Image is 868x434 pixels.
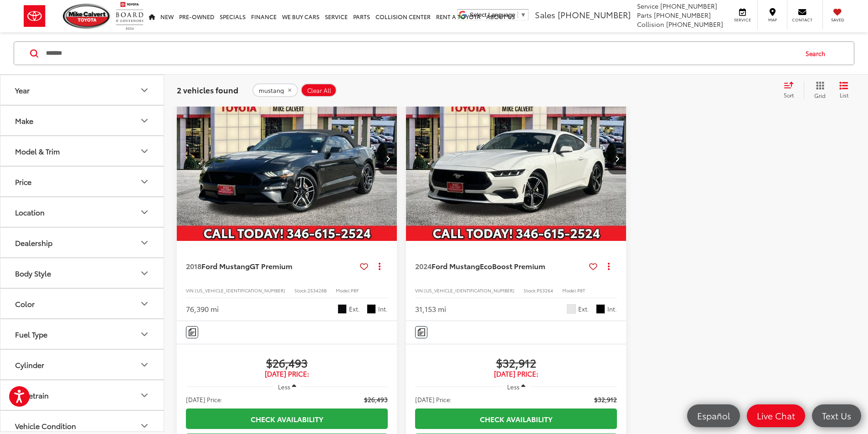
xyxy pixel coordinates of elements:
[637,20,664,29] span: Collision
[139,237,150,248] div: Dealership
[406,76,627,242] img: 2024 Ford Mustang EcoBoost Premium
[15,238,52,247] div: Dealership
[577,287,585,294] span: P8T
[0,319,164,349] button: Fuel TypeFuel Type
[415,395,452,404] span: [DATE] Price:
[367,304,376,313] span: Ebony
[45,42,797,64] form: Search by Make, Model, or Keyword
[415,260,431,271] span: 2024
[424,287,514,294] span: [US_VEHICLE_IDENTIFICATION_NUMBER]
[177,84,238,95] span: 2 vehicles found
[0,136,164,166] button: Model & TrimModel & Trim
[63,4,111,29] img: Mike Calvert Toyota
[637,1,658,10] span: Service
[379,262,380,270] span: dropdown dots
[827,17,847,23] span: Saved
[637,10,652,20] span: Parts
[259,87,284,94] span: mustang
[732,17,753,23] span: Service
[252,83,298,97] button: remove mustang
[520,11,526,18] span: ▼
[189,328,196,336] img: Comments
[792,17,812,23] span: Contact
[15,391,49,399] div: Drivetrain
[15,421,76,430] div: Vehicle Condition
[139,298,150,309] div: Color
[431,260,480,271] span: Ford Mustang
[415,408,617,429] a: Check Availability
[415,261,586,271] a: 2024Ford MustangEcoBoost Premium
[518,11,518,18] span: ​
[139,329,150,340] div: Fuel Type
[186,261,356,271] a: 2018Ford MustangGT Premium
[195,287,285,294] span: [US_VEHICLE_IDENTIFICATION_NUMBER]
[186,369,388,378] span: [DATE] Price:
[693,410,734,421] span: Español
[594,395,617,404] span: $32,912
[15,116,33,125] div: Make
[186,326,198,338] button: Comments
[15,147,60,155] div: Model & Trim
[0,106,164,135] button: MakeMake
[562,287,577,294] span: Model:
[139,207,150,218] div: Location
[415,304,446,314] div: 31,153 mi
[0,258,164,288] button: Body StyleBody Style
[608,262,610,270] span: dropdown dots
[378,305,388,313] span: Int.
[15,330,47,338] div: Fuel Type
[273,378,301,395] button: Less
[139,115,150,126] div: Make
[415,287,424,294] span: VIN:
[752,410,800,421] span: Live Chat
[338,304,347,313] span: Shadow Black
[15,177,31,186] div: Price
[0,197,164,227] button: LocationLocation
[832,81,855,99] button: List View
[201,260,250,271] span: Ford Mustang
[415,326,427,338] button: Comments
[349,305,360,313] span: Ext.
[503,378,530,395] button: Less
[535,9,555,20] span: Sales
[15,208,45,216] div: Location
[839,91,848,99] span: List
[601,258,617,274] button: Actions
[15,360,44,369] div: Cylinder
[415,369,617,378] span: [DATE] Price:
[139,420,150,431] div: Vehicle Condition
[524,287,537,294] span: Stock:
[812,404,861,427] a: Text Us
[139,268,150,279] div: Body Style
[186,287,195,294] span: VIN:
[372,258,388,274] button: Actions
[406,76,627,241] div: 2024 Ford Mustang EcoBoost Premium 0
[418,328,425,336] img: Comments
[139,176,150,187] div: Price
[186,304,219,314] div: 76,390 mi
[186,356,388,369] span: $26,493
[0,75,164,105] button: YearYear
[307,87,331,94] span: Clear All
[15,86,30,94] div: Year
[139,85,150,96] div: Year
[578,305,589,313] span: Ext.
[336,287,351,294] span: Model:
[364,395,388,404] span: $26,493
[301,83,337,97] button: Clear All
[0,167,164,196] button: PricePrice
[415,356,617,369] span: $32,912
[666,20,723,29] span: [PHONE_NUMBER]
[406,76,627,241] a: 2024 Ford Mustang EcoBoost Premium2024 Ford Mustang EcoBoost Premium2024 Ford Mustang EcoBoost Pr...
[784,91,794,99] span: Sort
[15,269,51,277] div: Body Style
[176,76,398,242] img: 2018 Ford Mustang GT Premium
[0,350,164,379] button: CylinderCylinder
[747,404,805,427] a: Live Chat
[0,228,164,257] button: DealershipDealership
[558,9,631,20] span: [PHONE_NUMBER]
[537,287,553,294] span: P53264
[814,92,826,99] span: Grid
[596,304,605,313] span: Black Onyx
[797,42,838,65] button: Search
